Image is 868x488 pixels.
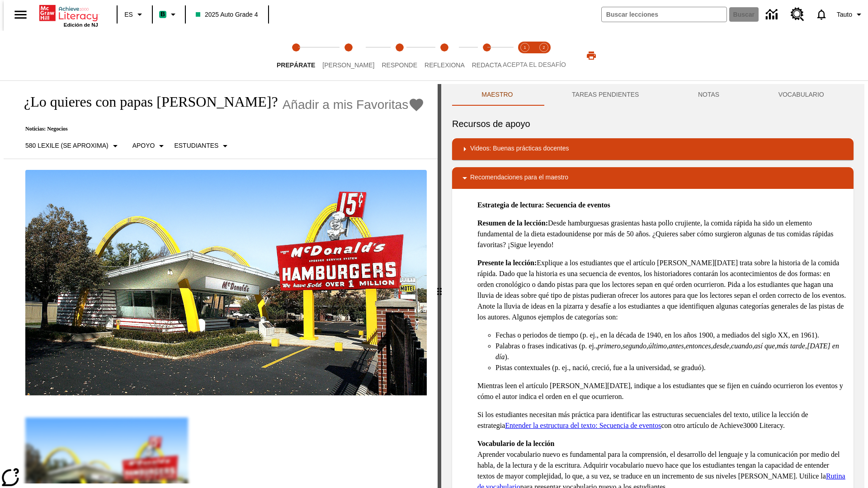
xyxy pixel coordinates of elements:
em: así que [754,342,775,350]
p: 580 Lexile (Se aproxima) [25,141,108,150]
button: Boost El color de la clase es verde menta. Cambiar el color de la clase. [156,6,182,23]
span: Responde [382,61,417,69]
span: B [160,9,165,20]
span: ACEPTA EL DESAFÍO [503,61,566,68]
button: Añadir a mis Favoritas - ¿Lo quieres con papas fritas? [283,97,425,113]
button: Perfil/Configuración [833,6,868,23]
p: Si los estudiantes necesitan más práctica para identificar las estructuras secuenciales del texto... [477,409,846,431]
span: Añadir a mis Favoritas [283,98,409,112]
em: más tarde [777,342,805,350]
div: Videos: Buenas prácticas docentes [452,138,854,160]
strong: Estrategia de lectura: Secuencia de eventos [477,201,610,209]
em: segundo [623,342,646,350]
p: Apoyo [132,141,155,150]
a: Entender la estructura del texto: Secuencia de eventos [505,422,661,429]
span: 2025 Auto Grade 4 [196,10,258,19]
button: Lee step 2 of 5 [315,31,382,80]
p: Recomendaciones para el maestro [470,173,568,183]
text: 2 [542,45,545,50]
p: Explique a los estudiantes que el artículo [PERSON_NAME][DATE] trata sobre la historia de la comi... [477,258,846,323]
div: Instructional Panel Tabs [452,84,854,106]
strong: Vocabulario de la lección [477,440,555,447]
p: Noticias: Negocios [14,126,425,132]
div: Recomendaciones para el maestro [452,167,854,189]
div: Pulsa la tecla de intro o la barra espaciadora y luego presiona las flechas de derecha e izquierd... [438,84,441,488]
input: Buscar campo [602,7,726,22]
button: Acepta el desafío contesta step 2 of 2 [531,31,557,80]
strong: Resumen de la lección: [477,219,548,227]
em: desde [713,342,729,350]
span: Edición de NJ [64,22,98,28]
h1: ¿Lo quieres con papas [PERSON_NAME]? [14,94,278,110]
button: TAREAS PENDIENTES [542,84,669,106]
div: activity [441,84,864,488]
h6: Recursos de apoyo [452,117,854,131]
p: Videos: Buenas prácticas docentes [470,144,569,155]
a: Centro de información [760,2,785,27]
button: Abrir el menú lateral [7,1,34,28]
button: Imprimir [577,47,606,64]
p: Desde hamburguesas grasientas hasta pollo crujiente, la comida rápida ha sido un elemento fundame... [477,218,846,250]
a: Centro de recursos, Se abrirá en una pestaña nueva. [785,2,810,27]
text: 1 [524,45,526,50]
span: Tauto [837,10,852,19]
li: Palabras o frases indicativas (p. ej., , , , , , , , , , ). [495,341,846,362]
button: Tipo de apoyo, Apoyo [129,138,171,154]
li: Fechas o periodos de tiempo (p. ej., en la década de 1940, en los años 1900, a mediados del siglo... [495,330,846,341]
em: antes [669,342,684,350]
span: [PERSON_NAME] [322,61,374,69]
em: primero [598,342,621,350]
button: Reflexiona step 4 of 5 [417,31,472,80]
span: Prepárate [277,61,315,69]
button: NOTAS [669,84,749,106]
em: entonces [686,342,711,350]
button: Responde step 3 of 5 [374,31,425,80]
button: Seleccionar estudiante [170,138,234,154]
p: Mientras leen el artículo [PERSON_NAME][DATE], indique a los estudiantes que se fijen en cuándo o... [477,380,846,402]
button: Lenguaje: ES, Selecciona un idioma [120,6,149,23]
button: VOCABULARIO [749,84,854,106]
a: Notificaciones [810,3,833,26]
strong: Presente la lección: [477,259,537,267]
span: ES [124,10,133,19]
span: Redacta [472,61,502,69]
em: último [648,342,667,350]
button: Maestro [452,84,542,106]
button: Seleccione Lexile, 580 Lexile (Se aproxima) [22,138,124,154]
li: Pistas contextuales (p. ej., nació, creció, fue a la universidad, se graduó). [495,362,846,373]
em: cuando [731,342,752,350]
button: Prepárate step 1 of 5 [269,31,322,80]
button: Redacta step 5 of 5 [465,31,509,80]
button: Acepta el desafío lee step 1 of 2 [512,31,538,80]
div: Portada [39,3,98,28]
span: Reflexiona [425,61,465,69]
div: reading [4,84,438,483]
img: Uno de los primeros locales de McDonald's, con el icónico letrero rojo y los arcos amarillos. [25,170,427,396]
p: Estudiantes [174,141,218,150]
